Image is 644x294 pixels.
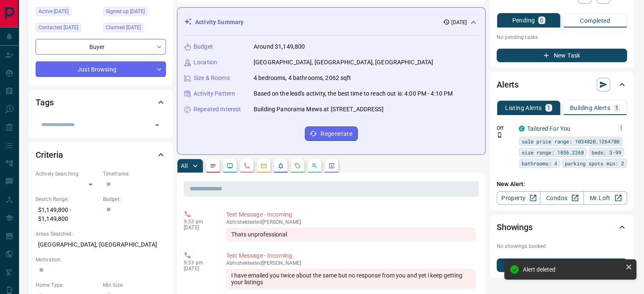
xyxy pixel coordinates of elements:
a: Mr.Loft [583,191,627,205]
div: Criteria [36,145,166,165]
svg: Listing Alerts [277,162,284,169]
div: Fri May 09 2025 [103,7,166,19]
p: Abhishek texted [PERSON_NAME] [226,260,475,266]
p: Timeframe: [103,170,166,178]
a: Property [497,191,540,205]
p: 0 [540,17,543,23]
span: bathrooms: 4 [522,159,557,168]
svg: Lead Browsing Activity [227,162,233,169]
svg: Calls [243,162,250,169]
p: Completed [580,18,610,24]
p: 4 bedrooms, 4 bathrooms, 2062 sqft [254,74,351,82]
div: Showings [497,217,627,237]
p: [DATE] [184,266,213,272]
span: Claimed [DATE] [106,23,141,32]
p: Location [193,58,217,67]
p: New Alert: [497,180,627,189]
h2: Tags [36,96,53,109]
span: Active [DATE] [39,7,69,16]
p: Budget [193,42,213,51]
p: Repeated Interest [193,105,241,114]
p: Min Size: [103,281,166,289]
p: All [181,163,188,169]
svg: Agent Actions [328,162,335,169]
svg: Notes [210,162,216,169]
span: size range: 1856,2268 [522,148,584,157]
p: 9:33 pm [184,219,213,225]
button: New Showing [497,258,627,272]
p: Building Panorama Mews at [STREET_ADDRESS] [254,105,384,114]
p: Text Message - Incoming [226,251,475,260]
span: parking spots min: 2 [565,159,624,168]
a: Tailored For You [527,125,570,132]
h2: Criteria [36,148,63,162]
p: Activity Summary [195,18,243,27]
p: [GEOGRAPHIC_DATA], [GEOGRAPHIC_DATA], [GEOGRAPHIC_DATA] [254,58,433,67]
h2: Showings [497,220,533,234]
svg: Requests [294,162,301,169]
svg: Push Notification Only [497,132,503,138]
div: Thats unprofessional [226,228,475,241]
span: Signed up [DATE] [106,7,145,16]
p: 1 [547,105,550,111]
div: Tags [36,92,166,113]
svg: Emails [260,162,267,169]
div: Buyer [36,39,166,55]
p: No showings booked [497,242,627,250]
span: sale price range: 1034820,1264780 [522,137,619,146]
p: Off [497,124,514,132]
p: [DATE] [451,19,467,26]
p: Listing Alerts [505,105,542,111]
p: Actively Searching: [36,170,99,178]
p: Abhishek texted [PERSON_NAME] [226,219,475,225]
button: Open [151,119,163,131]
p: $1,149,800 - $1,149,800 [36,203,99,226]
div: Fri May 09 2025 [36,7,99,19]
p: Motivation: [36,256,166,264]
p: Based on the lead's activity, the best time to reach out is: 4:00 PM - 4:10 PM [254,89,453,98]
div: Thu Jul 03 2025 [103,23,166,35]
p: Pending [512,17,535,23]
p: Activity Pattern [193,89,235,98]
p: Areas Searched: [36,230,166,238]
a: Condos [540,191,583,205]
p: 1 [615,105,619,111]
div: condos.ca [519,126,525,132]
svg: Opportunities [311,162,318,169]
button: New Task [497,49,627,62]
p: 9:33 pm [184,260,213,266]
p: Home Type: [36,281,99,289]
div: Activity Summary[DATE] [184,14,478,30]
p: Around $1,149,800 [254,42,305,51]
p: Budget: [103,195,166,203]
div: Alert deleted [523,266,622,273]
button: Regenerate [305,126,358,141]
div: Alerts [497,74,627,95]
p: Search Range: [36,195,99,203]
p: Size & Rooms [193,74,230,82]
div: I have emailed you twice about the same but no response from you and yet i keep getting your list... [226,269,475,289]
div: Just Browsing [36,61,166,77]
p: Text Message - Incoming [226,210,475,219]
div: Thu Jul 03 2025 [36,23,99,35]
span: Contacted [DATE] [39,23,78,32]
p: [DATE] [184,225,213,231]
h2: Alerts [497,78,519,91]
p: No pending tasks [497,31,627,44]
p: [GEOGRAPHIC_DATA], [GEOGRAPHIC_DATA] [36,238,166,252]
p: Building Alerts [570,105,610,111]
span: beds: 3-99 [591,148,621,157]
